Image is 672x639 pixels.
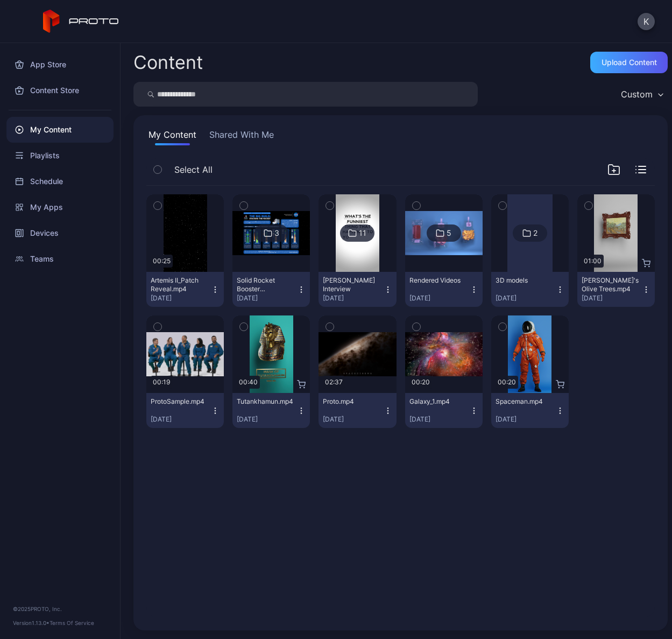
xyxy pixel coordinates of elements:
div: [DATE] [237,415,297,424]
div: © 2025 PROTO, Inc. [13,605,107,613]
button: Shared With Me [207,128,276,145]
button: K [638,13,655,30]
div: Spaceman.mp4 [496,397,555,406]
div: [DATE] [237,294,297,303]
div: [DATE] [496,294,556,303]
div: Content [133,53,203,72]
a: Teams [6,246,114,272]
button: Rendered Videos[DATE] [405,272,483,307]
div: Custom [621,89,653,100]
button: Artemis II_Patch Reveal.mp4[DATE] [146,272,224,307]
div: [DATE] [151,415,211,424]
button: [PERSON_NAME] Interview[DATE] [319,272,396,307]
button: Custom [616,82,668,107]
a: Content Store [6,78,114,103]
a: My Content [6,117,114,143]
button: 3D models[DATE] [491,272,569,307]
div: 3 [274,228,279,238]
div: Upload Content [602,58,657,67]
div: [DATE] [323,294,383,303]
div: Galaxy_1.mp4 [409,397,469,406]
a: Terms Of Service [49,620,94,626]
div: Winston Interview [323,276,382,293]
div: 5 [447,228,451,238]
div: Van Gogh's Olive Trees.mp4 [582,276,641,293]
button: [PERSON_NAME]'s Olive Trees.mp4[DATE] [577,272,655,307]
button: Galaxy_1.mp4[DATE] [405,393,483,428]
div: 3D models [496,276,555,285]
div: Tutankhamun.mp4 [237,397,296,406]
div: 11 [359,228,366,238]
button: My Content [146,128,199,145]
a: Schedule [6,168,114,194]
span: Select All [174,163,213,176]
button: ProtoSample.mp4[DATE] [146,393,224,428]
div: [DATE] [409,294,470,303]
div: [DATE] [582,294,642,303]
span: Version 1.13.0 • [13,620,49,626]
button: Proto.mp4[DATE] [319,393,396,428]
div: [DATE] [151,294,211,303]
button: Solid Rocket Booster Infographics[DATE] [232,272,310,307]
div: [DATE] [496,415,556,424]
a: My Apps [6,194,114,220]
div: Artemis II_Patch Reveal.mp4 [151,276,210,293]
a: App Store [6,52,114,78]
a: Devices [6,220,114,246]
div: ProtoSample.mp4 [151,397,210,406]
button: Spaceman.mp4[DATE] [491,393,569,428]
div: [DATE] [409,415,470,424]
a: Playlists [6,143,114,168]
div: 2 [533,228,537,238]
button: Tutankhamun.mp4[DATE] [232,393,310,428]
button: Upload Content [590,52,668,73]
div: Rendered Videos [409,276,469,285]
div: [DATE] [323,415,383,424]
div: Proto.mp4 [323,397,382,406]
div: Solid Rocket Booster Infographics [237,276,296,293]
